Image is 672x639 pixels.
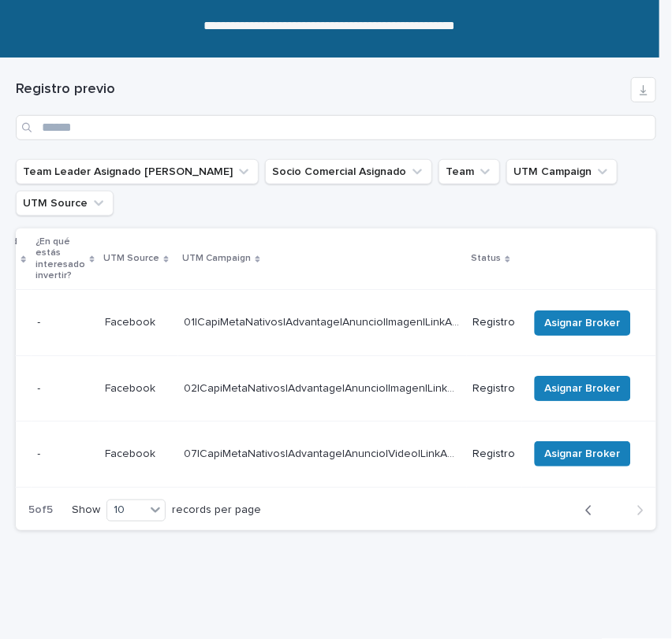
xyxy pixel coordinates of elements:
[106,379,159,396] p: Facebook
[16,191,114,216] button: UTM Source
[545,315,621,331] span: Asignar Broker
[573,503,614,518] button: Back
[473,382,516,396] p: Registro
[185,379,464,396] p: 02|CapiMetaNativos|Advantage|Anuncio|Imagen|LinkAd|AON|Agosto|2025|Capitalizarme|UF|Nueva_Calif
[185,313,464,329] p: 01|CapiMetaNativos|Advantage|Anuncio|Imagen|LinkAd|AON|Agosto|2025|SinPie|Nueva_Calif
[72,503,100,517] p: Show
[104,250,160,267] p: UTM Source
[38,316,93,329] p: -
[183,250,252,267] p: UTM Campaign
[107,501,145,519] div: 10
[106,313,159,329] p: Facebook
[535,441,631,466] button: Asignar Broker
[265,159,432,184] button: Socio Comercial Asignado
[16,159,259,184] button: Team Leader Asignado LLamados
[439,159,500,184] button: Team
[106,444,159,461] p: Facebook
[506,159,618,184] button: UTM Campaign
[38,448,93,461] p: -
[185,444,464,461] p: 07|CapiMetaNativos|Advantage|Anuncio|Video|LinkAd|AON|Agosto|2025|Capitalizarme|Luis|Nueva_Calif
[36,233,86,285] p: ¿En qué estás interesado invertir?
[614,503,656,518] button: Next
[16,115,656,140] input: Search
[473,448,516,461] p: Registro
[473,316,516,329] p: Registro
[172,503,261,517] p: records per page
[16,80,625,99] h1: Registro previo
[535,376,631,401] button: Asignar Broker
[535,310,631,336] button: Asignar Broker
[16,491,65,529] p: 5 of 5
[545,446,621,462] span: Asignar Broker
[38,382,93,396] p: -
[545,381,621,396] span: Asignar Broker
[472,250,502,267] p: Status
